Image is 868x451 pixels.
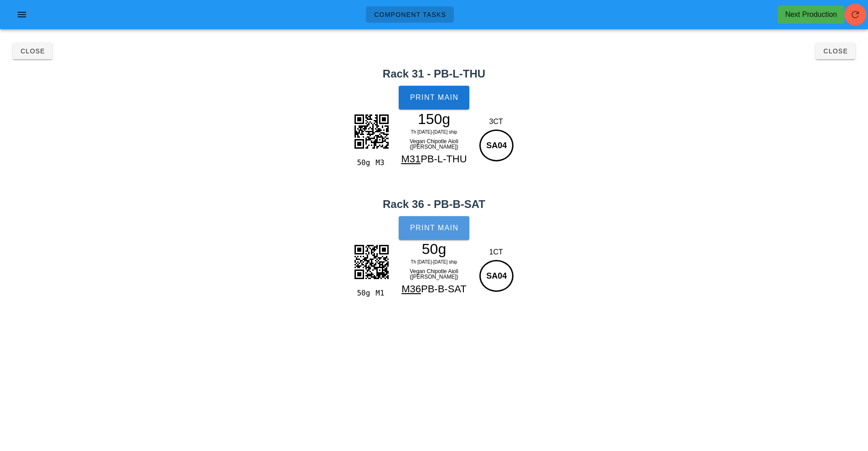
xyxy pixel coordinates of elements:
[816,43,855,59] button: Close
[372,287,390,299] div: M1
[477,247,515,258] div: 1CT
[477,116,515,127] div: 3CT
[395,267,474,281] div: Vegan Chipotle Aioli ([PERSON_NAME])
[421,153,467,165] span: PB-L-THU
[479,260,514,292] div: SA04
[353,157,372,169] div: 50g
[479,130,514,161] div: SA04
[349,239,394,285] img: 5WLYlTiJo46iZCKqbtgkH9WKQ0jT7xd2CoGovdWyyIbkkYSzhuRA1HJiDckthBSDSAhZLCUKIVpa1pAmJ4b8Ik1RfV6k5klyI...
[823,47,848,55] span: Close
[410,224,459,232] span: Print Main
[395,137,474,151] div: Vegan Chipotle Aioli ([PERSON_NAME])
[349,109,394,154] img: 2qlneRTM4oV7XbQ0hQxCaE3FF6qjeGJNvUZkx8kgokUyVJzC1CiOPY7CEQQvZwG3sqhIxBu+c4hOzhNvZUCBmDds9xCNnDbey...
[372,157,390,169] div: M3
[401,153,421,165] span: M31
[421,283,467,295] span: PB-B-SAT
[411,130,457,135] span: Th [DATE]-[DATE] ship
[5,196,863,213] h2: Rack 36 - PB-B-SAT
[399,86,469,109] button: Print Main
[399,216,469,240] button: Print Main
[20,47,45,55] span: Close
[411,259,457,264] span: Th [DATE]-[DATE] ship
[410,93,459,102] span: Print Main
[5,66,863,82] h2: Rack 31 - PB-L-THU
[395,242,474,256] div: 50g
[374,11,446,18] span: Component Tasks
[401,283,421,295] span: M36
[366,6,454,23] a: Component Tasks
[785,9,837,20] div: Next Production
[353,287,372,299] div: 50g
[13,43,52,59] button: Close
[395,112,474,126] div: 150g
